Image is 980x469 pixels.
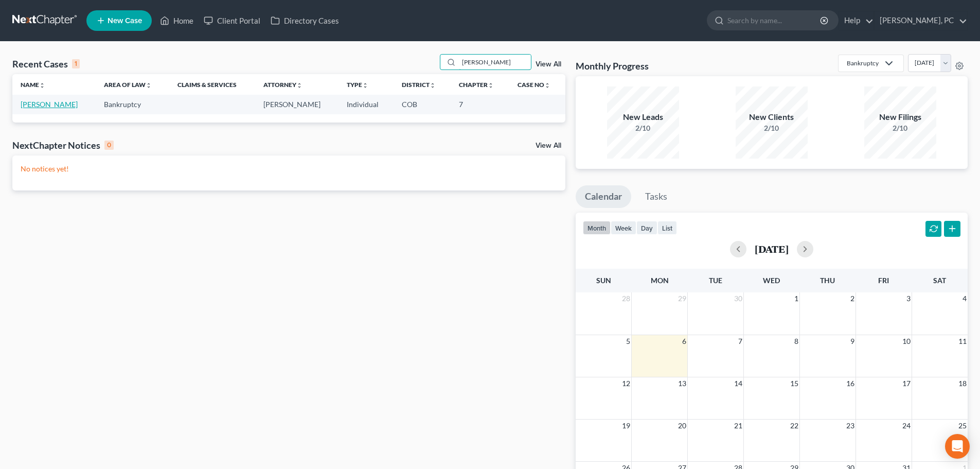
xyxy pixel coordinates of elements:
td: [PERSON_NAME] [255,95,338,114]
a: Chapterunfold_more [459,81,494,89]
a: Attorneyunfold_more [263,81,302,89]
span: 2 [849,292,856,305]
span: 13 [677,377,687,390]
span: 18 [957,377,968,390]
h3: Monthly Progress [576,60,649,72]
p: No notices yet! [21,164,557,174]
span: 11 [957,335,968,348]
span: New Case [108,17,142,25]
a: Calendar [576,185,631,208]
div: Open Intercom Messenger [945,434,970,459]
a: [PERSON_NAME] [21,100,78,109]
div: 2/10 [607,123,679,133]
span: 22 [789,420,799,432]
button: day [636,221,657,235]
span: 7 [737,335,743,348]
a: Case Nounfold_more [518,81,550,89]
span: 30 [733,292,743,305]
div: Bankruptcy [847,59,879,67]
span: 20 [677,420,687,432]
span: 1 [793,292,799,305]
button: week [611,221,636,235]
span: 8 [793,335,799,348]
div: New Filings [864,111,936,123]
span: 5 [625,335,631,348]
span: 3 [905,292,912,305]
span: Wed [763,276,780,285]
div: 1 [72,59,80,68]
div: New Leads [607,111,679,123]
span: 10 [901,335,912,348]
span: 16 [845,377,856,390]
td: COB [394,95,451,114]
a: Client Portal [199,11,265,30]
input: Search by name... [727,11,822,30]
i: unfold_more [488,82,494,89]
span: 25 [957,420,968,432]
span: 24 [901,420,912,432]
span: 9 [849,335,856,348]
td: Bankruptcy [96,95,169,114]
a: Districtunfold_more [402,81,436,89]
i: unfold_more [362,82,368,89]
div: 2/10 [736,123,808,133]
i: unfold_more [39,82,45,89]
span: 28 [621,292,631,305]
span: Sun [596,276,611,285]
span: Mon [651,276,669,285]
span: 4 [961,292,968,305]
div: 0 [104,141,114,150]
th: Claims & Services [169,74,255,95]
h2: [DATE] [755,244,789,254]
button: list [657,221,677,235]
a: Tasks [636,185,676,208]
a: Area of Lawunfold_more [104,81,152,89]
i: unfold_more [430,82,436,89]
a: Directory Cases [265,11,344,30]
i: unfold_more [146,82,152,89]
button: month [583,221,611,235]
a: View All [536,142,561,149]
span: 23 [845,420,856,432]
span: 12 [621,377,631,390]
a: [PERSON_NAME], PC [875,11,967,30]
i: unfold_more [544,82,550,89]
div: Recent Cases [12,58,80,70]
div: New Clients [736,111,808,123]
span: Tue [709,276,722,285]
input: Search by name... [459,55,531,70]
span: 21 [733,420,743,432]
a: Nameunfold_more [21,81,45,89]
span: 29 [677,292,687,305]
a: Help [839,11,874,30]
span: 17 [901,377,912,390]
span: Fri [878,276,889,285]
div: NextChapter Notices [12,139,114,151]
div: 2/10 [864,123,936,133]
span: 15 [789,377,799,390]
a: Typeunfold_more [347,81,368,89]
span: Sat [933,276,946,285]
span: 19 [621,420,631,432]
span: Thu [820,276,835,285]
span: 14 [733,377,743,390]
i: unfold_more [296,82,302,89]
td: Individual [338,95,394,114]
td: 7 [451,95,509,114]
a: Home [155,11,199,30]
span: 6 [681,335,687,348]
a: View All [536,61,561,68]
